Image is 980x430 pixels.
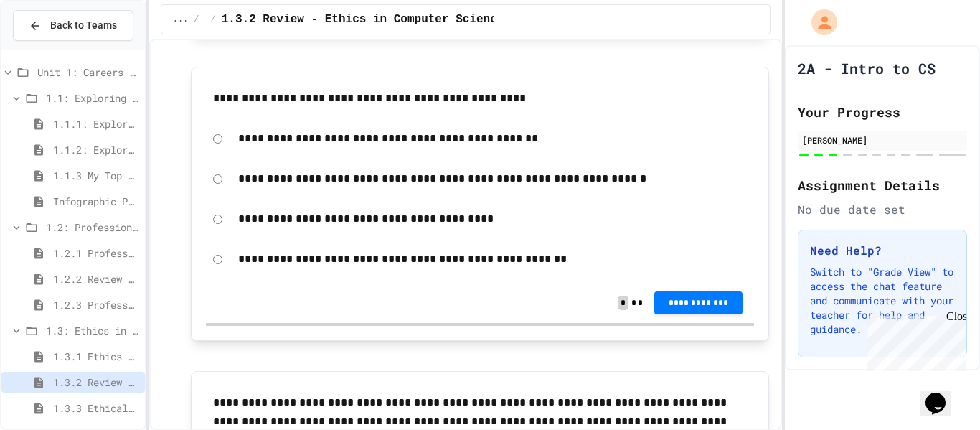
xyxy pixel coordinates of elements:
[46,220,139,235] span: 1.2: Professional Communication
[53,246,139,261] span: 1.2.1 Professional Communication
[53,194,139,209] span: Infographic Project: Your favorite CS
[37,65,139,80] span: Unit 1: Careers & Professionalism
[920,373,966,416] iframe: chat widget
[53,142,139,157] span: 1.1.2: Exploring CS Careers - Review
[211,14,216,25] span: /
[798,58,936,78] h1: 2A - Intro to CS
[810,265,955,337] p: Switch to "Grade View" to access the chat feature and communicate with your teacher for help and ...
[798,102,967,122] h2: Your Progress
[173,14,189,25] span: ...
[802,134,963,146] div: [PERSON_NAME]
[53,375,139,390] span: 1.3.2 Review - Ethics in Computer Science
[861,310,966,371] iframe: chat widget
[222,11,504,28] span: 1.3.2 Review - Ethics in Computer Science
[53,349,139,364] span: 1.3.1 Ethics in Computer Science
[53,271,139,286] span: 1.2.2 Review - Professional Communication
[13,10,133,41] button: Back to Teams
[798,175,967,195] h2: Assignment Details
[194,14,199,25] span: /
[46,90,139,106] span: 1.1: Exploring CS Careers
[6,6,99,91] div: Chat with us now!Close
[53,116,139,131] span: 1.1.1: Exploring CS Careers
[796,6,841,39] div: My Account
[50,18,117,33] span: Back to Teams
[53,401,139,416] span: 1.3.3 Ethical dilemma reflections
[810,242,955,259] h3: Need Help?
[53,297,139,312] span: 1.2.3 Professional Communication Challenge
[798,201,967,218] div: No due date set
[46,323,139,338] span: 1.3: Ethics in Computing
[53,168,139,183] span: 1.1.3 My Top 3 CS Careers!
